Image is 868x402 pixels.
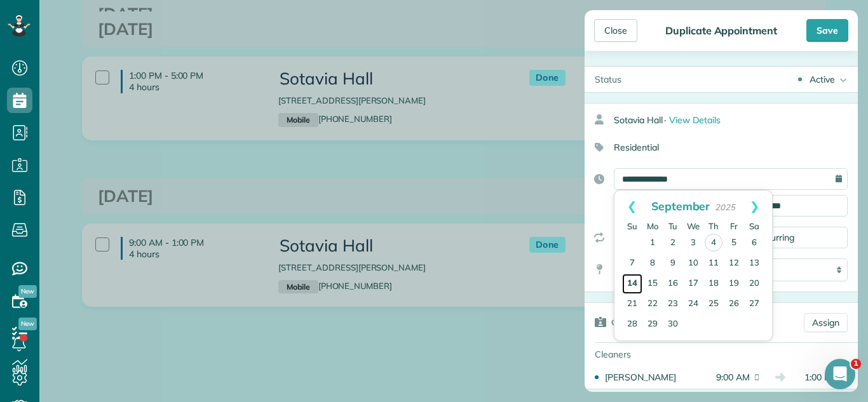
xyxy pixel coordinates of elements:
[683,274,703,294] a: 17
[663,233,683,253] a: 2
[642,314,663,335] a: 29
[707,371,750,384] span: 9:00 AM
[18,285,37,298] span: New
[744,253,764,274] a: 13
[668,221,678,231] span: Tuesday
[703,274,724,294] a: 18
[724,294,744,314] a: 26
[622,314,642,335] a: 28
[744,233,764,253] a: 6
[756,232,795,243] span: Recurring
[647,221,658,231] span: Monday
[585,137,848,158] div: Residential
[804,313,848,332] a: Assign
[715,202,735,212] span: 2025
[794,371,837,384] span: 1:00 PM
[669,114,721,126] span: View Details
[744,294,764,314] a: 27
[661,24,781,37] div: Duplicate Appointment
[18,318,37,330] span: New
[724,253,744,274] a: 12
[614,109,858,131] div: Sotavia Hall
[687,221,700,231] span: Wednesday
[642,233,663,253] a: 1
[810,73,835,86] div: Active
[663,294,683,314] a: 23
[724,274,744,294] a: 19
[663,253,683,274] a: 9
[709,221,719,231] span: Thursday
[705,234,722,251] a: 4
[605,371,703,384] div: [PERSON_NAME]
[730,221,738,231] span: Friday
[703,253,724,274] a: 11
[622,274,642,294] a: 14
[724,233,744,253] a: 5
[663,314,683,335] a: 30
[642,294,663,314] a: 22
[825,359,855,389] iframe: Intercom live chat
[611,303,656,341] h3: Cleaners
[622,294,642,314] a: 21
[737,191,772,222] a: Next
[749,221,759,231] span: Saturday
[703,294,724,314] a: 25
[594,19,637,42] div: Close
[851,359,861,369] span: 1
[642,253,663,274] a: 8
[683,253,703,274] a: 10
[683,294,703,314] a: 24
[585,343,674,366] div: Cleaners
[806,19,848,42] div: Save
[664,114,666,126] span: ·
[744,274,764,294] a: 20
[683,233,703,253] a: 3
[622,253,642,274] a: 7
[585,67,632,92] div: Status
[663,274,683,294] a: 16
[627,221,637,231] span: Sunday
[614,191,649,222] a: Prev
[642,274,663,294] a: 15
[651,199,710,213] span: September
